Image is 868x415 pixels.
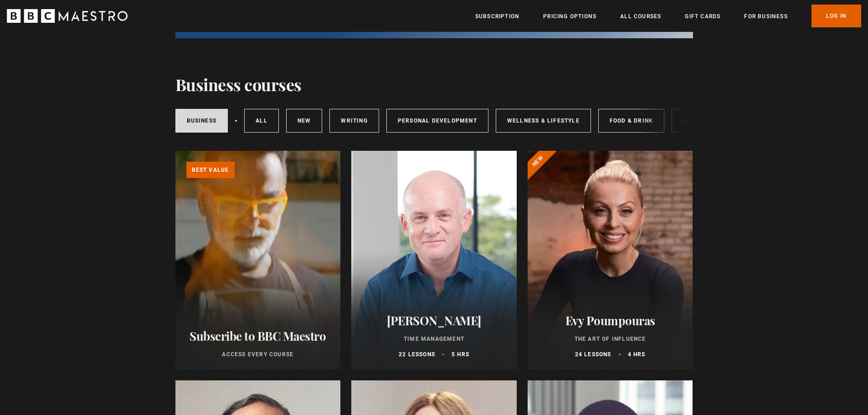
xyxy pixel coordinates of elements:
a: Writing [329,109,379,133]
a: All Courses [620,12,661,21]
a: For business [744,12,787,21]
a: Gift Cards [685,12,720,21]
p: 4 hrs [628,350,646,359]
a: Subscription [475,12,519,21]
p: 5 hrs [452,350,469,359]
nav: Primary [475,5,861,27]
a: Evy Poumpouras The Art of Influence 24 lessons 4 hrs New [528,151,693,369]
p: The Art of Influence [539,335,682,343]
a: All [244,109,279,133]
h1: Business courses [175,75,302,94]
a: Personal Development [386,109,488,133]
a: Business [175,109,228,133]
a: Pricing Options [543,12,596,21]
p: 24 lessons [575,350,611,359]
a: New [286,109,323,133]
p: 22 lessons [399,350,435,359]
svg: BBC Maestro [7,9,128,23]
p: Best value [186,162,235,178]
a: Log In [812,5,861,27]
h2: Evy Poumpouras [539,313,682,328]
a: Wellness & Lifestyle [496,109,591,133]
a: Food & Drink [598,109,664,133]
p: Time Management [362,335,506,343]
h2: [PERSON_NAME] [362,313,506,328]
a: [PERSON_NAME] Time Management 22 lessons 5 hrs [351,151,517,369]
